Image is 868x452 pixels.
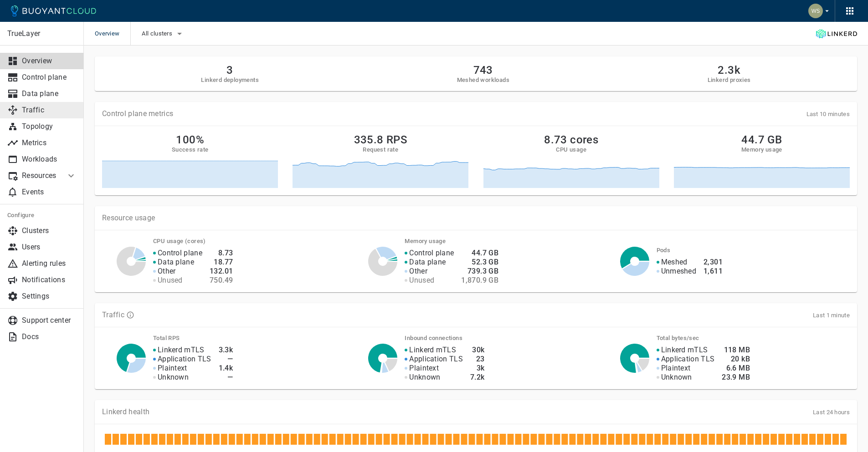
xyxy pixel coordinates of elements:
p: Other [409,267,427,276]
p: Workloads [22,155,77,164]
h4: 3k [470,364,485,373]
p: Unused [409,276,434,285]
p: Linkerd health [102,407,149,416]
h4: — [219,373,233,382]
h4: 1,611 [704,267,723,276]
h4: 1,870.9 GB [461,276,498,285]
span: Last 1 minute [813,312,850,319]
h4: 23 [470,355,485,364]
p: Resources [22,171,58,180]
p: Control plane [409,249,454,258]
h5: Linkerd proxies [708,76,751,84]
h4: 52.3 GB [461,258,498,267]
h2: 743 [457,64,509,76]
h4: 20 kB [722,355,750,364]
h4: 18.77 [210,258,233,267]
h4: 132.01 [210,267,233,276]
p: Unmeshed [661,267,696,276]
p: Metrics [22,138,77,147]
a: 100%Success rate [102,133,278,188]
p: Linkerd mTLS [661,345,708,355]
p: Unknown [158,373,189,382]
p: Notifications [22,275,77,284]
h4: 23.9 MB [722,373,750,382]
p: Data plane [22,89,77,98]
img: Weichung Shaw [808,4,823,18]
p: Unknown [661,373,692,382]
p: TrueLayer [7,29,76,38]
a: 8.73 coresCPU usage [483,133,659,188]
p: Data plane [158,258,194,267]
h2: 8.73 cores [544,133,598,146]
h4: 6.6 MB [722,364,750,373]
p: Docs [22,332,77,341]
p: Users [22,243,77,252]
span: Overview [95,22,130,46]
a: 335.8 RPSRequest rate [293,133,468,188]
p: Clusters [22,226,77,235]
h5: Configure [7,212,77,219]
p: Other [158,267,176,276]
h2: 100% [176,133,204,146]
p: Events [22,188,77,197]
p: Overview [22,56,77,66]
h4: 739.3 GB [461,267,498,276]
span: All clusters [142,30,174,37]
h5: Meshed workloads [457,76,509,84]
h4: 3.3k [219,345,233,355]
a: 44.7 GBMemory usage [674,133,850,188]
p: Traffic [102,310,124,320]
p: Settings [22,292,77,301]
p: Plaintext [661,364,691,373]
p: Plaintext [409,364,439,373]
h4: 118 MB [722,345,750,355]
h4: 44.7 GB [461,249,498,258]
p: Application TLS [409,355,463,364]
h4: 1.4k [219,364,233,373]
h5: Success rate [172,146,209,153]
p: Linkerd mTLS [158,345,205,355]
p: Alerting rules [22,259,77,268]
h2: 3 [201,64,259,76]
p: Unused [158,276,183,285]
p: Meshed [661,258,688,267]
svg: TLS data is compiled from traffic seen by Linkerd proxies. RPS and TCP bytes reflect both inbound... [126,311,134,319]
h5: CPU usage [556,146,586,153]
h5: Linkerd deployments [201,76,259,84]
span: Last 10 minutes [806,111,850,117]
p: Resource usage [102,213,850,223]
h5: Request rate [363,146,398,153]
p: Application TLS [661,355,715,364]
p: Control plane [158,249,202,258]
h2: 2.3k [708,64,751,76]
button: All clusters [142,27,185,41]
h4: 750.49 [210,276,233,285]
p: Support center [22,316,77,325]
p: Linkerd mTLS [409,345,456,355]
p: Application TLS [158,355,211,364]
p: Data plane [409,258,446,267]
p: Plaintext [158,364,187,373]
p: Control plane metrics [102,109,173,118]
span: Last 24 hours [813,409,850,416]
h5: Memory usage [741,146,782,153]
p: Topology [22,122,77,131]
p: Unknown [409,373,440,382]
h4: — [219,355,233,364]
p: Traffic [22,106,77,115]
h4: 8.73 [210,249,233,258]
p: Control plane [22,73,77,82]
h4: 2,301 [704,258,723,267]
h4: 7.2k [470,373,485,382]
h2: 44.7 GB [741,133,782,146]
h4: 30k [470,345,485,355]
h2: 335.8 RPS [354,133,408,146]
